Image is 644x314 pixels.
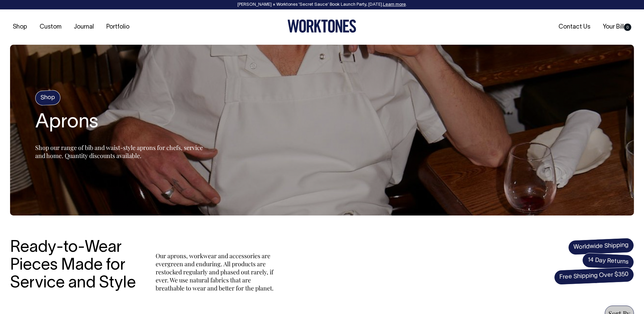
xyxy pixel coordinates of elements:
[104,22,132,33] a: Portfolio
[35,112,203,133] h1: Aprons
[600,22,634,33] a: Your Bill0
[35,144,203,160] span: Shop our range of bib and waist-style aprons for chefs, service and home. Quantity discounts avai...
[71,22,97,33] a: Journal
[582,252,634,270] span: 14 Day Returns
[568,238,634,255] span: Worldwide Shipping
[35,90,61,106] h4: Shop
[10,22,30,33] a: Shop
[556,22,593,33] a: Contact Us
[624,24,631,31] span: 0
[156,252,276,292] p: Our aprons, workwear and accessories are evergreen and enduring. All products are restocked regul...
[10,239,141,292] h3: Ready-to-Wear Pieces Made for Service and Style
[383,3,406,7] a: Learn more
[37,22,64,33] a: Custom
[7,2,637,7] div: [PERSON_NAME] × Worktones ‘Secret Sauce’ Book Launch Party, [DATE]. .
[554,267,634,285] span: Free Shipping Over $350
